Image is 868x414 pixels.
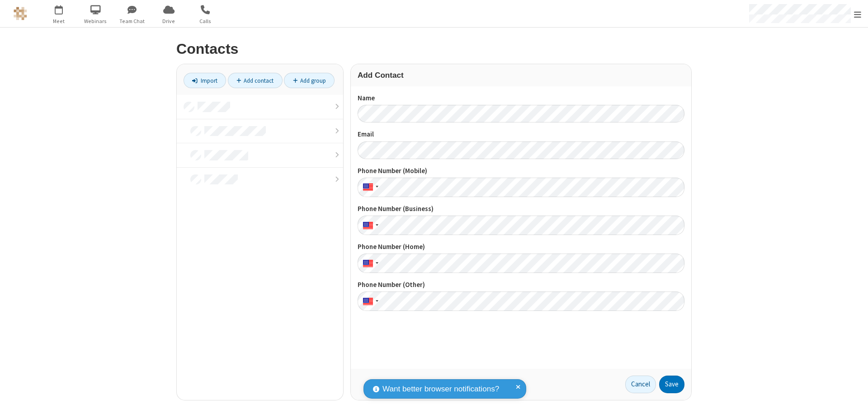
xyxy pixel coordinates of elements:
label: Name [358,93,684,103]
div: United States: + 1 [358,254,381,273]
span: Webinars [79,17,113,25]
a: Import [184,73,226,88]
div: United States: + 1 [358,216,381,235]
label: Phone Number (Other) [358,280,684,290]
a: Add group [284,73,335,88]
label: Phone Number (Home) [358,242,684,252]
span: Team Chat [115,17,149,25]
h3: Add Contact [358,71,684,80]
div: United States: + 1 [358,178,381,197]
label: Phone Number (Business) [358,204,684,214]
a: Cancel [625,376,656,394]
a: Add contact [228,73,283,88]
button: Save [659,376,684,394]
span: Drive [152,17,186,25]
div: United States: + 1 [358,292,381,311]
span: Calls [189,17,222,25]
span: Meet [42,17,76,25]
iframe: Chat [845,390,861,408]
label: Phone Number (Mobile) [358,166,684,176]
label: Email [358,129,684,140]
img: QA Selenium DO NOT DELETE OR CHANGE [14,7,27,20]
h2: Contacts [176,41,692,57]
span: Want better browser notifications? [382,383,499,395]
